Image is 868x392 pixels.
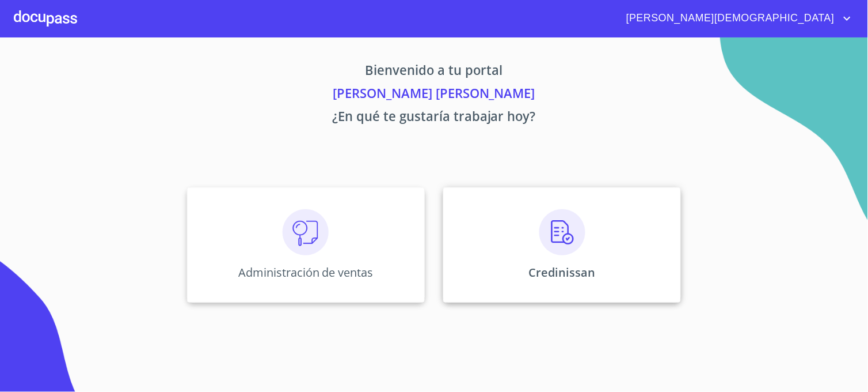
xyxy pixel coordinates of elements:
[618,9,840,28] span: [PERSON_NAME][DEMOGRAPHIC_DATA]
[529,265,596,280] p: Credinissan
[238,265,374,280] p: Administración de ventas
[539,209,585,255] img: verificacion.png
[79,84,789,107] p: [PERSON_NAME] [PERSON_NAME]
[79,61,789,84] p: Bienvenido a tu portal
[618,9,854,28] button: account of current user
[283,209,329,255] img: consulta.png
[79,107,789,130] p: ¿En qué te gustaría trabajar hoy?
